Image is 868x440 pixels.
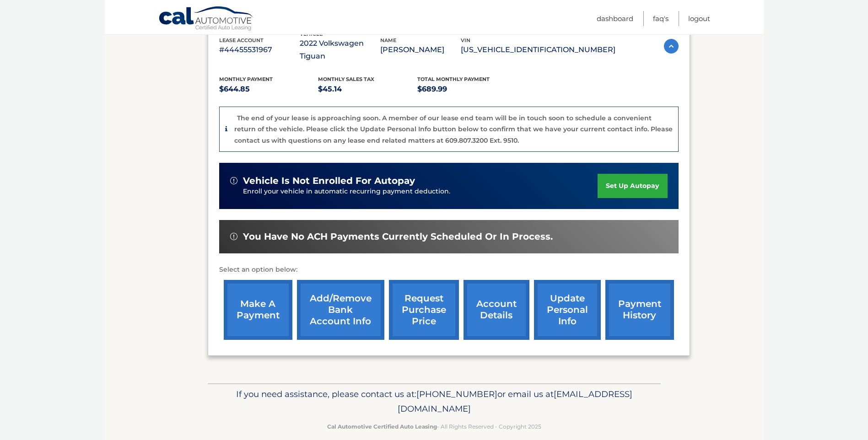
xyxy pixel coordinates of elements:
a: Add/Remove bank account info [297,280,384,340]
a: account details [464,280,529,340]
span: Total Monthly Payment [417,76,490,82]
span: vin [461,37,470,43]
p: If you need assistance, please contact us at: or email us at [214,387,655,416]
a: make a payment [224,280,292,340]
span: vehicle is not enrolled for autopay [243,175,415,187]
a: update personal info [534,280,601,340]
a: FAQ's [653,11,669,26]
p: 2022 Volkswagen Tiguan [300,37,380,63]
span: lease account [219,37,264,43]
img: alert-white.svg [230,233,237,240]
strong: Cal Automotive Certified Auto Leasing [327,423,437,430]
a: Logout [688,11,710,26]
p: [US_VEHICLE_IDENTIFICATION_NUMBER] [461,43,615,56]
p: Select an option below: [219,264,679,275]
p: - All Rights Reserved - Copyright 2025 [214,422,655,431]
a: request purchase price [389,280,459,340]
a: Cal Automotive [158,6,254,32]
span: name [380,37,396,43]
span: Monthly sales Tax [318,76,374,82]
span: Monthly Payment [219,76,273,82]
p: $689.99 [417,83,517,96]
p: [PERSON_NAME] [380,43,461,56]
a: payment history [605,280,674,340]
p: $644.85 [219,83,318,96]
span: [PHONE_NUMBER] [416,389,497,399]
a: Dashboard [597,11,633,26]
p: Enroll your vehicle in automatic recurring payment deduction. [243,187,598,197]
span: You have no ACH payments currently scheduled or in process. [243,231,553,242]
img: accordion-active.svg [664,39,679,54]
p: $45.14 [318,83,417,96]
img: alert-white.svg [230,177,237,184]
p: The end of your lease is approaching soon. A member of our lease end team will be in touch soon t... [234,114,673,145]
a: set up autopay [598,174,667,198]
p: #44455531967 [219,43,300,56]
